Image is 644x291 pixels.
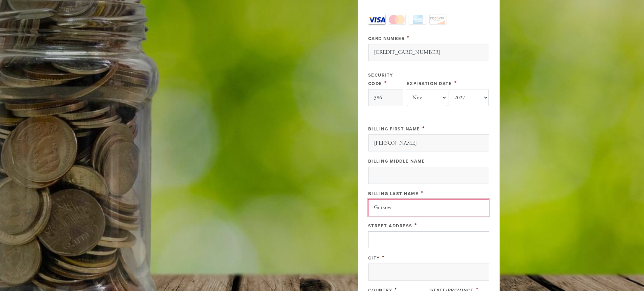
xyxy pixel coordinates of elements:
a: Amex [409,14,426,24]
span: This field is required. [422,125,425,132]
label: Billing First Name [368,126,420,132]
label: Security Code [368,72,393,86]
span: This field is required. [382,254,385,261]
label: City [368,255,380,261]
label: Billing Middle Name [368,159,425,164]
span: This field is required. [384,79,387,87]
span: This field is required. [454,79,457,87]
span: This field is required. [421,189,424,197]
select: Expiration Date year [449,89,489,106]
a: Discover [429,14,446,24]
label: Expiration Date [407,81,452,86]
select: Expiration Date month [407,89,447,106]
label: Street Address [368,223,412,229]
label: Card Number [368,36,405,41]
label: Billing Last Name [368,191,419,196]
span: This field is required. [407,34,410,42]
span: This field is required. [414,222,417,229]
a: MasterCard [388,14,405,24]
a: Visa [368,14,385,24]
